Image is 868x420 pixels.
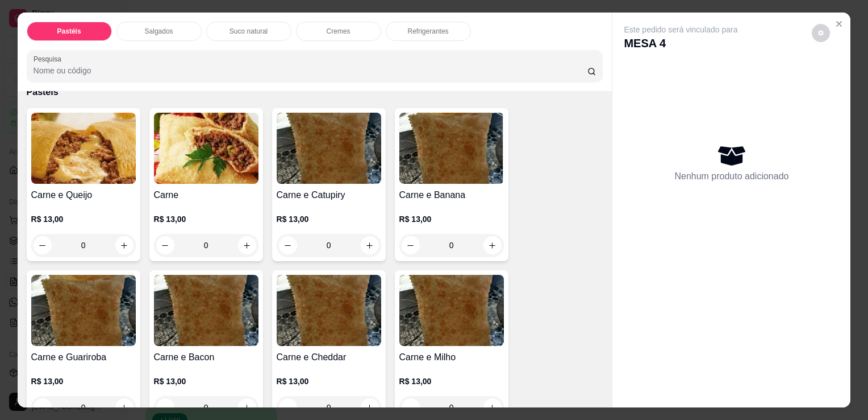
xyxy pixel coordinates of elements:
[277,188,381,202] h4: Carne e Catupiry
[34,54,65,64] label: Pesquisa
[229,27,268,36] p: Suco natural
[277,275,381,346] img: product-image
[31,351,136,364] h4: Carne e Guariroba
[277,376,381,387] p: R$ 13,00
[277,213,381,225] p: R$ 13,00
[31,213,136,225] p: R$ 13,00
[399,213,504,225] p: R$ 13,00
[399,113,504,184] img: product-image
[277,351,381,364] h4: Carne e Cheddar
[31,275,136,346] img: product-image
[31,376,136,387] p: R$ 13,00
[154,351,258,364] h4: Carne e Bacon
[154,275,258,346] img: product-image
[34,65,587,76] input: Pesquisa
[408,27,449,36] p: Refrigerantes
[624,35,737,51] p: MESA 4
[57,27,81,36] p: Pastéis
[399,275,504,346] img: product-image
[154,113,258,184] img: product-image
[830,15,848,33] button: Close
[31,113,136,184] img: product-image
[399,188,504,202] h4: Carne e Banana
[154,213,258,225] p: R$ 13,00
[812,24,830,42] button: decrease-product-quantity
[31,188,136,202] h4: Carne e Queijo
[674,170,788,183] p: Nenhum produto adicionado
[399,351,504,364] h4: Carne e Milho
[399,376,504,387] p: R$ 13,00
[27,85,603,99] p: Pastéis
[624,24,737,35] p: Este pedido será vinculado para
[277,113,381,184] img: product-image
[327,27,350,36] p: Cremes
[154,188,258,202] h4: Carne
[145,27,173,36] p: Salgados
[154,376,258,387] p: R$ 13,00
